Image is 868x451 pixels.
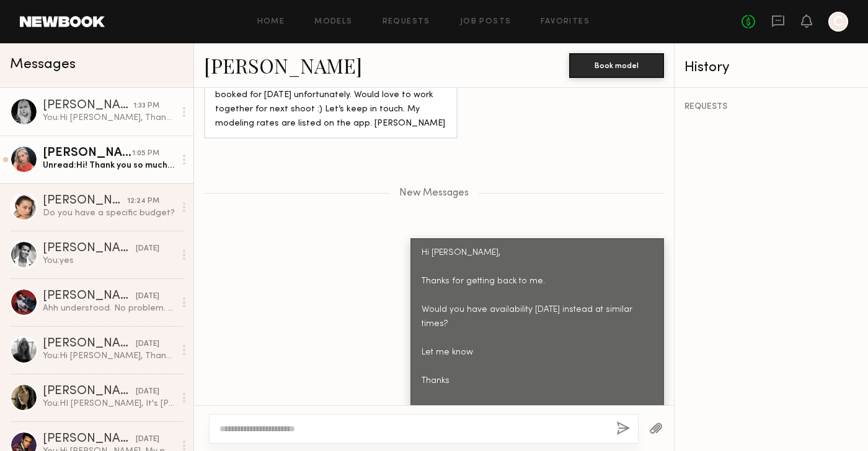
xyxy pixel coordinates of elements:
[136,291,159,303] div: [DATE]
[684,103,858,111] div: REQUESTS
[136,434,159,445] div: [DATE]
[136,386,159,398] div: [DATE]
[569,53,664,78] button: Book model
[43,147,132,160] div: [PERSON_NAME]
[43,350,175,362] div: You: Hi [PERSON_NAME], Thanks for letting me know. Unfortunately, [DATE] is only day we can do. W...
[460,18,511,26] a: Job Posts
[43,433,136,445] div: [PERSON_NAME]
[136,338,159,350] div: [DATE]
[43,385,136,398] div: [PERSON_NAME]
[43,100,133,112] div: [PERSON_NAME]
[314,18,352,26] a: Models
[422,246,653,416] div: Hi [PERSON_NAME], Thanks for getting back to me. Would you have availability [DATE] instead at si...
[399,188,469,199] span: New Messages
[684,61,858,75] div: History
[43,290,136,303] div: [PERSON_NAME]
[132,148,159,160] div: 1:05 PM
[43,398,175,410] div: You: HI [PERSON_NAME], It's [PERSON_NAME] from Eòlas again - [DOMAIN_NAME][URL]. We wanted to boo...
[43,160,175,171] div: Unread: Hi! Thank you so much for reaching out. My rate is 100$ per hour. But also depends on the...
[43,303,175,314] div: Ahh understood. No problem. Would definitely love to work please let me know if you have any othe...
[10,58,76,72] span: Messages
[127,195,159,207] div: 12:24 PM
[43,112,175,124] div: You: Hi [PERSON_NAME], Thanks for getting back to me. Would you have availability [DATE] instead ...
[828,12,848,32] a: C
[569,59,664,70] a: Book model
[43,338,136,350] div: [PERSON_NAME]
[43,207,175,219] div: Do you have a specific budget?
[204,52,362,79] a: [PERSON_NAME]
[257,18,285,26] a: Home
[541,18,590,26] a: Favorites
[43,195,127,207] div: [PERSON_NAME]
[133,100,159,112] div: 1:33 PM
[215,74,446,131] div: Hi [PERSON_NAME]! Hope you are well. I’m already booked for [DATE] unfortunately. Would love to w...
[43,255,175,267] div: You: yes
[43,243,136,255] div: [PERSON_NAME]
[136,243,159,255] div: [DATE]
[383,18,430,26] a: Requests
